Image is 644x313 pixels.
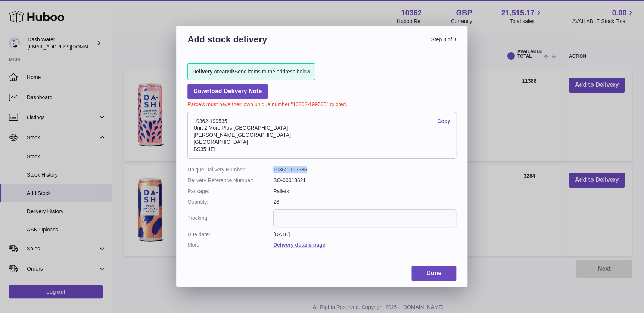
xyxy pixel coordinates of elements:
[187,112,456,159] address: 10362-199535 Unit 2 More Plus [GEOGRAPHIC_DATA] [PERSON_NAME][GEOGRAPHIC_DATA] [GEOGRAPHIC_DATA] ...
[273,177,456,184] dd: SO-00013621
[273,188,456,195] dd: Pallets
[187,241,273,249] dt: More:
[187,177,273,184] dt: Delivery Reference Number:
[187,188,273,195] dt: Package:
[192,68,310,75] span: Send items to the address below
[187,34,322,54] h3: Add stock delivery
[437,118,450,125] a: Copy
[187,231,273,238] dt: Due date:
[187,84,268,99] a: Download Delivery Note
[187,199,273,206] dt: Quantity:
[187,166,273,173] dt: Unique Delivery Number:
[273,231,456,238] dd: [DATE]
[411,266,456,281] a: Done
[322,34,456,54] span: Step 3 of 3
[273,242,325,248] a: Delivery details page
[187,209,273,227] dt: Tracking:
[192,69,234,75] strong: Delivery created!
[187,99,456,108] p: Parcels must have their own unique number "10362-199535" quoted.
[273,166,456,173] dd: 10362-199535
[273,199,456,206] dd: 26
